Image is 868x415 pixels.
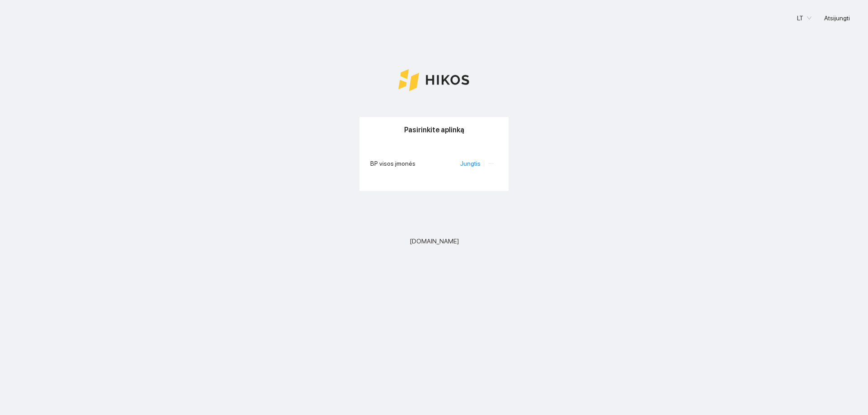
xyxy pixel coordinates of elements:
[370,117,498,143] div: Pasirinkite aplinką
[797,11,811,25] span: LT
[460,160,481,167] a: Jungtis
[488,160,494,167] span: ellipsis
[824,13,850,23] span: Atsijungti
[410,236,459,246] span: [DOMAIN_NAME]
[817,11,857,25] button: Atsijungti
[370,153,498,174] li: BP visos įmonės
